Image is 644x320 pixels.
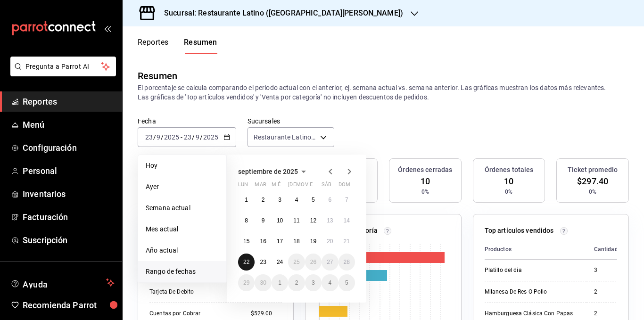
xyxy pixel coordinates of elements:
abbr: 3 de septiembre de 2025 [278,197,281,203]
button: 26 de septiembre de 2025 [305,254,322,271]
input: ---- [203,133,219,141]
abbr: 30 de septiembre de 2025 [260,279,266,286]
abbr: 8 de septiembre de 2025 [245,217,248,224]
div: navigation tabs [138,38,217,54]
input: -- [145,133,153,141]
button: 21 de septiembre de 2025 [339,233,355,250]
span: Configuración [23,141,115,154]
abbr: 16 de septiembre de 2025 [260,238,266,245]
abbr: 17 de septiembre de 2025 [277,238,283,245]
span: / [153,133,156,141]
button: 28 de septiembre de 2025 [339,254,355,271]
button: 16 de septiembre de 2025 [255,233,271,250]
button: 1 de octubre de 2025 [272,274,288,291]
abbr: jueves [288,181,344,191]
h3: Ticket promedio [568,165,618,175]
abbr: 5 de octubre de 2025 [345,279,348,286]
button: 30 de septiembre de 2025 [255,274,271,291]
button: 24 de septiembre de 2025 [272,254,288,271]
span: / [192,133,195,141]
span: Facturación [23,211,115,223]
input: -- [183,133,192,141]
button: 7 de septiembre de 2025 [339,191,355,208]
abbr: 20 de septiembre de 2025 [327,238,333,245]
abbr: 4 de octubre de 2025 [328,279,331,286]
button: 25 de septiembre de 2025 [288,254,305,271]
abbr: 12 de septiembre de 2025 [310,217,316,224]
abbr: 2 de octubre de 2025 [295,279,298,286]
p: Top artículos vendidos [485,226,554,236]
div: 3 [594,266,618,274]
label: Sucursales [248,118,334,124]
span: $297.40 [577,175,608,188]
button: 5 de octubre de 2025 [339,274,355,291]
span: / [161,133,164,141]
span: Inventarios [23,188,115,200]
button: 12 de septiembre de 2025 [305,212,322,229]
abbr: 24 de septiembre de 2025 [277,259,283,265]
button: 23 de septiembre de 2025 [255,254,271,271]
button: Reportes [138,38,169,54]
span: 10 [421,175,430,188]
button: 11 de septiembre de 2025 [288,212,305,229]
abbr: lunes [238,181,248,191]
abbr: 18 de septiembre de 2025 [293,238,299,245]
button: 8 de septiembre de 2025 [238,212,255,229]
abbr: 11 de septiembre de 2025 [293,217,299,224]
abbr: 23 de septiembre de 2025 [260,259,266,265]
span: Semana actual [146,203,219,213]
span: 0% [421,188,429,196]
h3: Órdenes cerradas [398,165,452,175]
span: Rango de fechas [146,267,219,277]
button: Pregunta a Parrot AI [10,57,116,76]
button: 1 de septiembre de 2025 [238,191,255,208]
div: Tarjeta De Debito [149,288,236,296]
abbr: 4 de septiembre de 2025 [295,197,298,203]
button: 18 de septiembre de 2025 [288,233,305,250]
span: Mes actual [146,224,219,234]
button: 10 de septiembre de 2025 [272,212,288,229]
abbr: 5 de septiembre de 2025 [312,197,315,203]
button: 4 de septiembre de 2025 [288,191,305,208]
button: 17 de septiembre de 2025 [272,233,288,250]
button: open_drawer_menu [104,25,111,32]
button: 3 de octubre de 2025 [305,274,322,291]
abbr: 2 de septiembre de 2025 [262,197,265,203]
span: septiembre de 2025 [238,168,298,175]
th: Cantidad [586,239,626,260]
span: Personal [23,164,115,177]
h3: Órdenes totales [485,165,534,175]
p: El porcentaje se calcula comparando el período actual con el anterior, ej. semana actual vs. sema... [138,83,629,102]
span: 0% [505,188,512,196]
span: 10 [504,175,513,188]
button: 27 de septiembre de 2025 [322,254,338,271]
abbr: 25 de septiembre de 2025 [293,259,299,265]
input: -- [156,133,161,141]
abbr: sábado [322,181,331,191]
abbr: 26 de septiembre de 2025 [310,259,316,265]
span: Hoy [146,161,219,171]
button: septiembre de 2025 [238,166,309,177]
abbr: 15 de septiembre de 2025 [243,238,249,245]
abbr: 1 de octubre de 2025 [278,279,281,286]
abbr: 22 de septiembre de 2025 [243,259,249,265]
abbr: 28 de septiembre de 2025 [344,259,350,265]
button: 2 de septiembre de 2025 [255,191,271,208]
span: / [200,133,203,141]
input: ---- [164,133,180,141]
button: 13 de septiembre de 2025 [322,212,338,229]
th: Productos [485,239,586,260]
abbr: 14 de septiembre de 2025 [344,217,350,224]
abbr: miércoles [272,181,281,191]
a: Pregunta a Parrot AI [7,68,116,78]
button: 29 de septiembre de 2025 [238,274,255,291]
button: Resumen [184,38,217,54]
span: Ayuda [23,277,102,288]
button: 22 de septiembre de 2025 [238,254,255,271]
button: 19 de septiembre de 2025 [305,233,322,250]
button: 6 de septiembre de 2025 [322,191,338,208]
abbr: 1 de septiembre de 2025 [245,197,248,203]
div: Platillo del dia [485,266,579,274]
span: Pregunta a Parrot AI [25,62,101,72]
abbr: 6 de septiembre de 2025 [328,197,331,203]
